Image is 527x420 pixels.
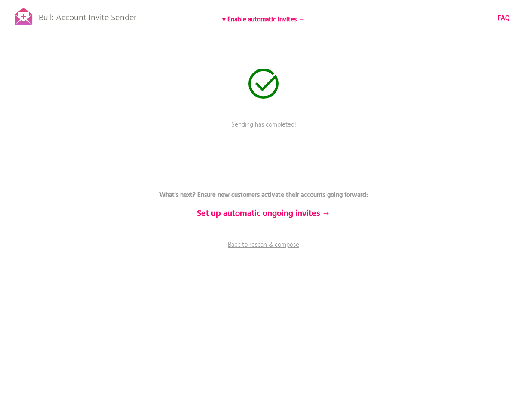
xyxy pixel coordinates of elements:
[159,190,368,200] b: What's next? Ensure new customers activate their accounts going forward:
[222,15,305,25] b: ♥ Enable automatic invites →
[135,120,392,142] p: Sending has completed!
[39,5,136,27] p: Bulk Account Invite Sender
[498,14,510,23] a: FAQ
[135,240,392,262] a: Back to rescan & compose
[498,13,510,24] b: FAQ
[197,207,331,221] b: Set up automatic ongoing invites →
